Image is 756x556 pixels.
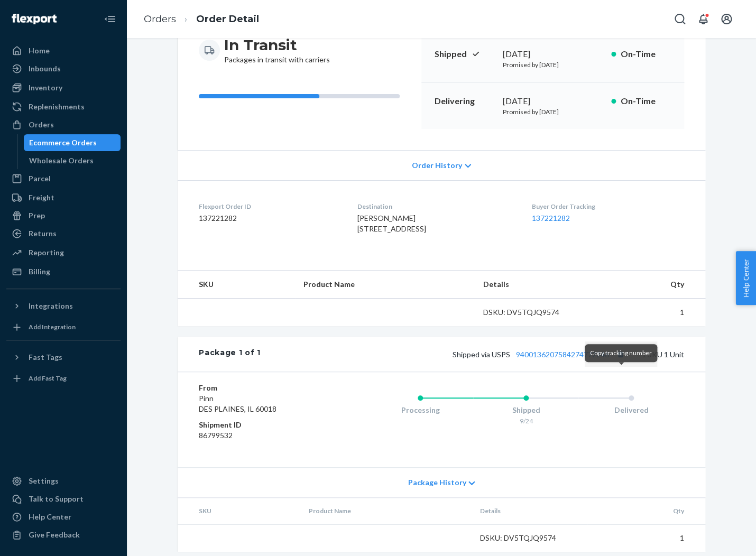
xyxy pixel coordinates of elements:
th: SKU [178,271,295,299]
a: Inventory [6,79,121,96]
dt: From [199,383,325,393]
h3: In Transit [224,35,330,54]
div: [DATE] [503,95,603,107]
a: Settings [6,472,121,489]
th: Qty [591,271,705,299]
div: Give Feedback [29,530,80,540]
ol: breadcrumbs [135,4,268,35]
div: Help Center [29,512,71,522]
button: Open Search Box [669,8,690,30]
div: Fast Tags [29,352,62,363]
a: Home [6,42,121,59]
td: 1 [591,299,705,327]
a: Orders [144,13,176,25]
a: Add Fast Tag [6,370,121,387]
dt: Buyer Order Tracking [532,202,684,211]
div: Settings [29,476,59,486]
th: Details [472,498,588,524]
div: 1 SKU 1 Unit [261,347,684,361]
a: Replenishments [6,98,121,115]
a: Inbounds [6,60,121,77]
div: Parcel [29,173,51,184]
dt: Destination [357,202,514,211]
span: Package History [408,477,466,488]
div: Integrations [29,301,73,311]
th: Details [475,271,591,299]
button: Close Navigation [99,8,121,30]
div: Returns [29,228,57,239]
div: Packages in transit with carriers [224,35,330,65]
span: Pinn DES PLAINES, IL 60018 [199,394,276,413]
a: Returns [6,225,121,242]
span: Shipped via USPS [453,350,627,359]
button: Give Feedback [6,526,121,543]
a: Order Detail [196,13,259,25]
a: Wholesale Orders [24,152,121,169]
div: Package 1 of 1 [199,347,261,361]
a: Orders [6,116,121,133]
div: Prep [29,210,45,221]
span: Order History [412,160,462,171]
a: Reporting [6,244,121,261]
button: Open notifications [693,8,714,30]
div: Add Integration [29,322,76,331]
p: On-Time [620,48,671,60]
div: Shipped [473,405,579,415]
div: [DATE] [503,48,603,60]
a: Prep [6,207,121,224]
a: Talk to Support [6,490,121,507]
p: Delivering [434,95,494,107]
a: Billing [6,263,121,280]
p: Promised by [DATE] [503,60,603,69]
p: On-Time [620,95,671,107]
td: 1 [587,524,705,552]
div: Orders [29,119,54,130]
a: Add Integration [6,319,121,336]
div: Wholesale Orders [29,155,94,166]
dt: Shipment ID [199,420,325,430]
button: Help Center [735,251,756,305]
a: 9400136207584274772246 [516,350,609,359]
div: Inventory [29,82,62,93]
dt: Flexport Order ID [199,202,340,211]
dd: 137221282 [199,213,340,224]
a: Freight [6,189,121,206]
th: Product Name [300,498,472,524]
a: Parcel [6,170,121,187]
th: SKU [178,498,300,524]
div: Billing [29,266,50,277]
th: Qty [587,498,705,524]
span: [PERSON_NAME] [STREET_ADDRESS] [357,214,426,233]
div: Home [29,45,50,56]
p: Shipped [434,48,494,60]
a: Ecommerce Orders [24,134,121,151]
button: Fast Tags [6,349,121,366]
div: Ecommerce Orders [29,137,97,148]
div: Freight [29,192,54,203]
div: Inbounds [29,63,61,74]
div: Add Fast Tag [29,374,67,383]
a: 137221282 [532,214,570,223]
img: Flexport logo [12,14,57,24]
div: Reporting [29,247,64,258]
div: Processing [367,405,473,415]
div: DSKU: DV5TQJQ9574 [483,307,583,318]
a: Help Center [6,508,121,525]
div: DSKU: DV5TQJQ9574 [480,533,579,543]
p: Promised by [DATE] [503,107,603,116]
div: Talk to Support [29,494,84,504]
div: Delivered [578,405,684,415]
div: Replenishments [29,101,85,112]
button: Integrations [6,298,121,314]
dd: 86799532 [199,430,325,441]
button: Open account menu [716,8,737,30]
th: Product Name [295,271,475,299]
span: Copy tracking number [590,349,652,357]
div: 9/24 [473,416,579,425]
